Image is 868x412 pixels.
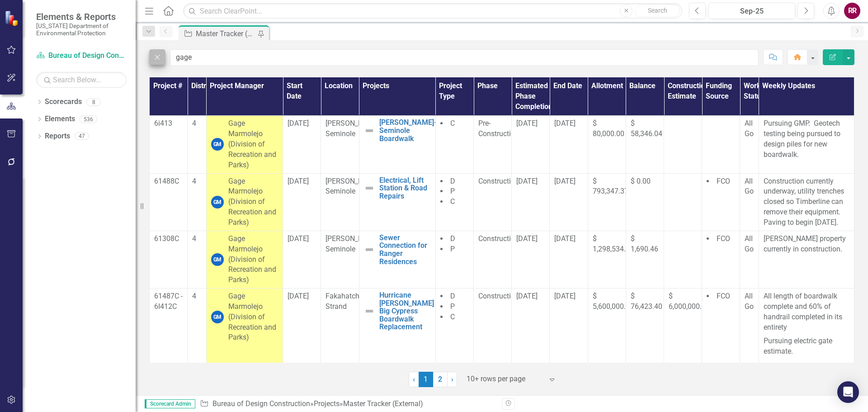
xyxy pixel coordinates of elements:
[631,177,651,185] span: $ 0.00
[379,234,431,265] a: Sewer Connection for Ranger Residences
[664,231,702,288] td: Double-Click to Edit
[188,116,207,173] td: Double-Click to Edit
[154,118,183,129] p: 6i413
[192,119,196,128] span: 4
[196,28,255,39] div: Master Tracker (External)
[554,292,576,300] span: [DATE]
[708,3,795,19] button: Sep-25
[450,197,455,206] span: C
[450,177,455,185] span: D
[419,372,433,387] span: 1
[745,292,754,311] span: All Go
[759,173,854,231] td: Double-Click to Edit
[364,244,375,255] img: Not Defined
[702,173,740,231] td: Double-Click to Edit
[702,116,740,173] td: Double-Click to Edit
[631,234,658,253] span: $ 1,690.46
[588,231,626,288] td: Double-Click to Edit
[550,173,588,231] td: Double-Click to Edit
[512,289,550,374] td: Double-Click to Edit
[75,133,89,140] div: 47
[283,231,321,288] td: Double-Click to Edit
[154,234,183,244] p: 61308C
[593,177,628,196] span: $ 793,347.37
[740,289,759,374] td: Double-Click to Edit
[359,231,435,288] td: Double-Click to Edit Right Click for Context Menu
[288,292,309,300] span: [DATE]
[478,292,519,300] span: Construction
[759,231,854,288] td: Double-Click to Edit
[45,131,70,142] a: Reports
[593,119,624,138] span: $ 80,000.00
[764,334,849,359] p: Pursuing electric gate estimate.
[154,291,183,314] p: 61487C - 6I412C
[712,6,792,17] div: Sep-25
[36,11,127,22] span: Elements & Reports
[379,176,431,200] a: Electrical, Lift Station & Road Repairs
[664,173,702,231] td: Double-Click to Edit
[554,234,576,243] span: [DATE]
[435,231,473,288] td: Double-Click to Edit
[359,289,435,374] td: Double-Click to Edit Right Click for Context Menu
[759,116,854,173] td: Double-Click to Edit
[321,231,359,288] td: Double-Click to Edit
[740,231,759,288] td: Double-Click to Edit
[211,138,224,151] div: GM
[550,231,588,288] td: Double-Click to Edit
[702,231,740,288] td: Double-Click to Edit
[626,231,664,288] td: Double-Click to Edit
[474,289,512,374] td: Double-Click to Edit
[36,72,127,88] input: Search Below...
[837,381,859,403] div: Open Intercom Messenger
[228,118,278,170] div: Gage Marmolejo (Division of Recreation and Parks)
[188,289,207,374] td: Double-Click to Edit
[550,289,588,374] td: Double-Click to Edit
[433,372,448,387] a: 2
[283,116,321,173] td: Double-Click to Edit
[364,125,375,136] img: Not Defined
[512,116,550,173] td: Double-Click to Edit
[664,116,702,173] td: Double-Click to Edit
[740,116,759,173] td: Double-Click to Edit
[764,234,849,255] p: [PERSON_NAME] property currently in construction.
[288,119,309,128] span: [DATE]
[550,116,588,173] td: Double-Click to Edit
[86,98,101,106] div: 8
[516,234,538,243] span: [DATE]
[183,3,682,19] input: Search ClearPoint...
[150,116,188,173] td: Double-Click to Edit
[343,399,423,408] div: Master Tracker (External)
[150,289,188,374] td: Double-Click to Edit
[516,119,538,128] span: [DATE]
[212,399,310,408] a: Bureau of Design Construction
[745,234,754,253] span: All Go
[325,177,380,196] span: [PERSON_NAME] Seminole
[36,22,127,37] small: [US_STATE] Department of Environmental Protection
[228,291,278,343] div: Gage Marmolejo (Division of Recreation and Parks)
[759,289,854,374] td: Double-Click to Edit
[435,116,473,173] td: Double-Click to Edit
[450,245,455,253] span: P
[379,118,437,142] a: [PERSON_NAME]-Seminole Boardwalk
[192,292,196,300] span: 4
[702,289,740,374] td: Double-Click to Edit
[206,173,283,231] td: Double-Click to Edit
[45,97,82,107] a: Scorecards
[664,289,702,374] td: Double-Click to Edit
[626,116,664,173] td: Double-Click to Edit
[717,234,730,243] span: FCO
[554,119,576,128] span: [DATE]
[188,173,207,231] td: Double-Click to Edit
[478,119,519,138] span: Pre-Construction
[192,177,196,185] span: 4
[450,119,455,128] span: C
[379,291,434,331] a: Hurricane [PERSON_NAME] Big Cypress Boardwalk Replacement
[359,173,435,231] td: Double-Click to Edit Right Click for Context Menu
[450,292,455,300] span: D
[206,116,283,173] td: Double-Click to Edit
[554,177,576,185] span: [DATE]
[844,3,860,19] div: RR
[36,51,127,61] a: Bureau of Design Construction
[314,399,340,408] a: Projects
[150,231,188,288] td: Double-Click to Edit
